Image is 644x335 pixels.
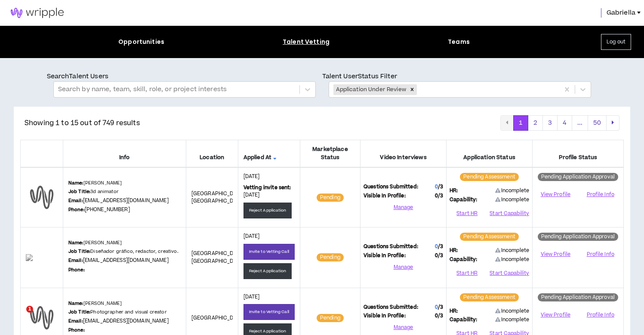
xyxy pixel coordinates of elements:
[68,240,122,246] p: [PERSON_NAME]
[495,196,530,203] span: Incomplete
[450,256,478,264] span: Capability:
[26,254,58,261] img: 11M6eaXggT6XmPbuGUsxLqds9RIZFcLQwFCiT4W7.png
[68,318,83,324] b: Email:
[68,180,122,187] p: [PERSON_NAME]
[364,321,443,334] button: Manage
[536,247,575,262] a: View Profile
[191,250,246,265] span: [GEOGRAPHIC_DATA] , [GEOGRAPHIC_DATA]
[542,115,558,131] button: 3
[68,206,85,213] b: Phone:
[364,304,418,311] span: Questions Submitted:
[460,233,519,241] sup: Pending Assessment
[68,240,83,246] b: Name:
[243,304,295,320] button: Invite to Vetting Call
[243,154,295,162] span: Applied At
[435,252,443,260] span: 0
[460,173,519,181] sup: Pending Assessment
[68,248,179,255] p: Diseñador gráfico, redactor, creativo.
[68,309,90,315] b: Job Title:
[317,314,344,322] sup: Pending
[317,194,344,202] sup: Pending
[83,257,169,264] a: [EMAIL_ADDRESS][DOMAIN_NAME]
[438,312,443,320] span: / 3
[557,115,572,131] button: 4
[243,233,295,240] p: [DATE]
[9,306,29,326] iframe: Intercom live chat
[83,317,169,325] a: [EMAIL_ADDRESS][DOMAIN_NAME]
[243,263,292,279] button: Reject Application
[243,293,295,301] p: [DATE]
[25,118,140,128] p: Showing 1 to 15 out of 749 results
[438,192,443,200] span: / 3
[186,140,238,167] th: Location
[68,188,90,195] b: Job Title:
[490,267,529,280] button: Start Capability
[538,233,618,241] sup: Pending Application Approval
[438,183,443,191] span: / 3
[191,314,244,322] span: [GEOGRAPHIC_DATA]
[68,257,83,264] b: Email:
[601,34,631,50] button: Log out
[490,207,529,220] button: Start Capability
[435,312,443,320] span: 0
[435,304,438,311] span: 0
[47,72,322,81] p: Search Talent Users
[450,196,478,204] span: Capability:
[450,207,484,220] button: Start HR
[85,206,130,213] a: [PHONE_NUMBER]
[513,115,528,131] button: 1
[495,307,530,315] span: Incomplete
[495,316,530,323] span: Incomplete
[407,84,417,95] div: Remove Application Under Review
[364,201,443,214] button: Manage
[322,72,598,81] p: Talent User Status Filter
[495,187,530,195] span: Incomplete
[68,197,83,204] b: Email:
[68,300,83,307] b: Name:
[538,293,618,301] sup: Pending Application Approval
[364,183,418,191] span: Questions Submitted:
[26,306,33,313] span: 1
[118,37,164,46] div: Opportunities
[333,84,407,95] div: Application Under Review
[450,247,458,255] span: HR:
[26,302,58,334] img: default-user-profile.png
[581,308,620,321] button: Profile Info
[528,115,543,131] button: 2
[300,140,360,167] th: Marketplace Status
[450,267,484,280] button: Start HR
[448,37,470,46] div: Teams
[26,181,58,213] img: default-user-profile.png
[68,188,119,195] p: 3d animator
[495,247,530,255] span: Incomplete
[243,203,292,218] button: Reject Application
[438,252,443,259] span: / 3
[538,173,618,181] sup: Pending Application Approval
[317,253,344,261] sup: Pending
[68,248,90,255] b: Job Title:
[243,173,295,181] p: [DATE]
[68,327,85,333] b: Phone:
[361,140,447,167] th: Video Interviews
[435,192,443,200] span: 0
[533,140,624,167] th: Profile Status
[364,192,406,200] span: Visible In Profile:
[607,8,635,18] span: Gabriella
[68,267,85,273] b: Phone:
[447,140,533,167] th: Application Status
[500,115,619,131] nav: pagination
[68,300,122,307] p: [PERSON_NAME]
[364,252,406,260] span: Visible In Profile:
[63,140,186,167] th: Info
[495,256,530,263] span: Incomplete
[581,248,620,261] button: Profile Info
[364,261,443,274] button: Manage
[364,312,406,320] span: Visible In Profile:
[450,316,478,324] span: Capability:
[243,244,295,260] button: Invite to Vetting Call
[68,180,83,186] b: Name:
[588,115,607,131] button: 50
[191,190,246,205] span: [GEOGRAPHIC_DATA] , [GEOGRAPHIC_DATA]
[536,187,575,202] a: View Profile
[364,243,418,251] span: Questions Submitted:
